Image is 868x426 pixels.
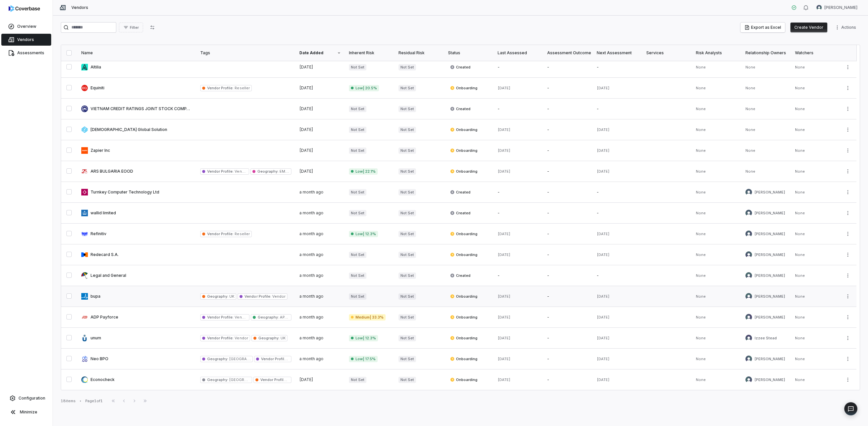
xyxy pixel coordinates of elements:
td: - [543,307,593,328]
button: More actions [843,333,853,343]
span: Vendor Profile : [261,357,288,361]
span: Vendor Profile : [245,294,271,299]
td: - [543,78,593,99]
button: Filter [119,22,143,32]
button: More actions [843,104,853,114]
td: - [543,119,593,140]
span: [DATE] [498,86,510,90]
span: Not Set [398,85,416,91]
button: Create Vendor [790,22,827,32]
td: - [543,286,593,307]
button: More actions [843,208,853,218]
div: Status [448,50,490,56]
span: Not Set [398,148,416,154]
span: [DATE] [597,357,610,361]
span: Created [450,64,471,70]
td: - [543,328,593,349]
button: More actions [843,271,853,280]
span: Minimize [20,409,37,415]
span: Not Set [349,106,366,112]
span: [PERSON_NAME] [755,252,785,257]
button: More actions [843,166,853,176]
button: More actions [843,83,853,93]
td: - [494,265,543,286]
button: More actions [843,229,853,239]
span: [DATE] [498,252,510,257]
span: Vendor [271,294,285,299]
td: - [494,182,543,203]
a: Overview [1,21,51,32]
span: Not Set [349,64,366,70]
span: a month ago [299,356,323,361]
td: - [494,203,543,224]
span: a month ago [299,190,323,194]
td: - [543,265,593,286]
a: Vendors [1,34,51,46]
span: Not Set [398,293,416,300]
span: Low | 20.5% [349,85,379,91]
span: Izzee Stead [755,336,777,341]
button: More actions [843,291,853,301]
span: Vendor Profile : [207,336,234,340]
button: More actions [843,250,853,260]
img: Hannah Fozard avatar [816,5,822,10]
span: Vendor [234,169,248,174]
span: Geography : [207,377,228,382]
span: Onboarding [450,231,477,236]
span: a month ago [299,335,323,340]
span: Low | 12.3% [349,231,378,237]
span: Vendor Profile : [260,377,287,382]
div: Page 1 of 1 [85,399,103,404]
span: APAC [279,315,290,319]
span: [DATE] [299,377,313,382]
span: Filter [130,25,139,30]
span: [DATE] [498,294,510,299]
span: Vendor Profile : [207,315,234,319]
span: [PERSON_NAME] [755,294,785,299]
span: [DATE] [597,336,610,340]
span: Not Set [398,252,416,258]
span: Reseller [234,232,249,236]
span: Created [450,190,471,195]
span: Not Set [349,377,366,383]
button: More actions [843,312,853,322]
td: - [494,99,543,119]
span: Created [450,106,471,111]
span: [DATE] [498,377,510,382]
span: Onboarding [450,356,477,362]
span: [PERSON_NAME] [755,315,785,320]
span: [PERSON_NAME] [755,190,785,195]
img: Gustavo De Siqueira avatar [745,251,752,258]
button: More actions [843,354,853,364]
img: Verity Billson avatar [745,231,752,237]
span: Configuration [19,396,45,401]
td: - [593,203,642,224]
button: Export as Excel [740,22,785,32]
span: [DATE] [498,127,510,132]
span: a month ago [299,273,323,278]
span: Onboarding [450,85,477,91]
span: Onboarding [450,315,477,320]
span: Onboarding [450,294,477,299]
span: [DATE] [597,86,610,90]
span: [PERSON_NAME] [755,211,785,216]
span: Not Set [349,148,366,154]
td: - [593,182,642,203]
span: a month ago [299,294,323,299]
span: Onboarding [450,127,477,132]
span: Onboarding [450,377,477,382]
span: Vendor Profile : [207,169,234,174]
td: - [543,182,593,203]
span: Not Set [398,168,416,175]
span: [GEOGRAPHIC_DATA] [228,377,268,382]
span: a month ago [299,315,323,319]
span: Onboarding [450,148,477,153]
span: Vendor Profile : [207,86,234,90]
span: Not Set [349,189,366,195]
span: Not Set [398,64,416,70]
button: More actions [833,22,860,32]
img: Stephen Jackson avatar [745,189,752,195]
div: Name [81,50,192,56]
span: a month ago [299,210,323,215]
td: - [593,57,642,78]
